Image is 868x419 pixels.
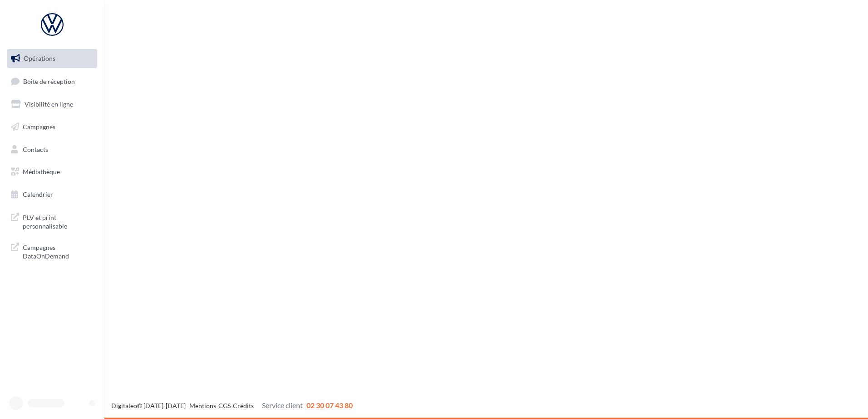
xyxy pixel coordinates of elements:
span: Contacts [23,145,48,153]
span: Visibilité en ligne [25,100,73,108]
a: Boîte de réception [5,72,99,91]
span: Boîte de réception [23,77,75,85]
a: CGS [218,402,231,409]
a: Mentions [189,402,216,409]
span: Opérations [24,54,55,62]
a: Visibilité en ligne [5,95,99,114]
span: Service client [262,401,303,409]
span: Médiathèque [23,168,60,175]
a: PLV et print personnalisable [5,208,99,234]
a: Digitaleo [111,402,137,409]
a: Contacts [5,140,99,159]
span: © [DATE]-[DATE] - - - [111,402,353,409]
span: Campagnes [23,123,55,131]
span: 02 30 07 43 80 [306,401,353,409]
span: Calendrier [23,190,53,198]
a: Opérations [5,49,99,68]
a: Campagnes DataOnDemand [5,238,99,264]
a: Médiathèque [5,162,99,181]
span: Campagnes DataOnDemand [23,241,94,261]
a: Crédits [233,402,254,409]
a: Calendrier [5,185,99,204]
a: Campagnes [5,117,99,136]
span: PLV et print personnalisable [23,211,94,231]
